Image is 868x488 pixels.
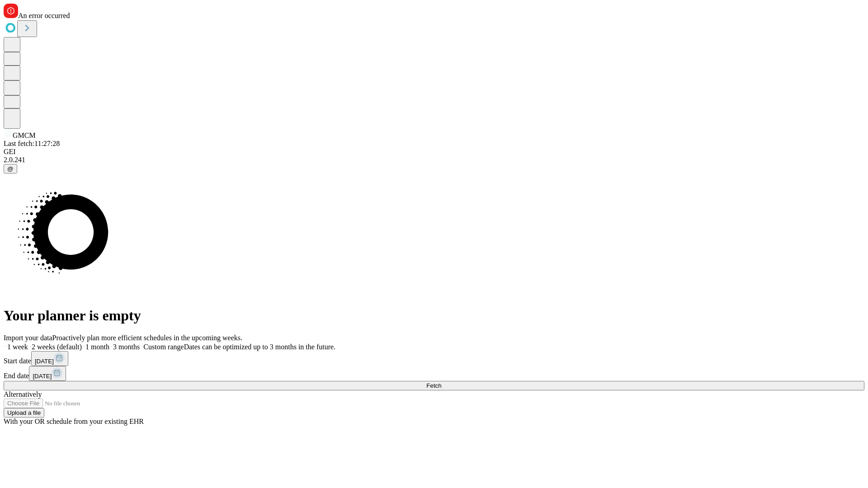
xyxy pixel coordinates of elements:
button: @ [4,164,17,174]
span: An error occurred [18,12,70,19]
span: @ [7,165,14,172]
span: Proactively plan more efficient schedules in the upcoming weeks. [52,334,242,342]
h1: Your planner is empty [4,307,864,324]
span: Last fetch: 11:27:28 [4,140,60,147]
span: 3 months [113,343,140,351]
span: GMCM [13,131,36,139]
span: 1 month [85,343,109,351]
span: Fetch [426,382,441,389]
button: Upload a file [4,408,44,418]
div: GEI [4,148,864,156]
span: Alternatively [4,390,42,398]
div: Start date [4,351,864,366]
span: [DATE] [35,358,54,365]
span: Custom range [143,343,184,351]
div: 2.0.241 [4,156,864,164]
span: Import your data [4,334,52,342]
div: End date [4,366,864,381]
span: 2 weeks (default) [32,343,82,351]
button: [DATE] [29,366,66,381]
button: Fetch [4,381,864,390]
span: 1 week [7,343,28,351]
span: Dates can be optimized up to 3 months in the future. [184,343,335,351]
span: With your OR schedule from your existing EHR [4,418,144,425]
button: [DATE] [31,351,68,366]
span: [DATE] [33,373,52,380]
